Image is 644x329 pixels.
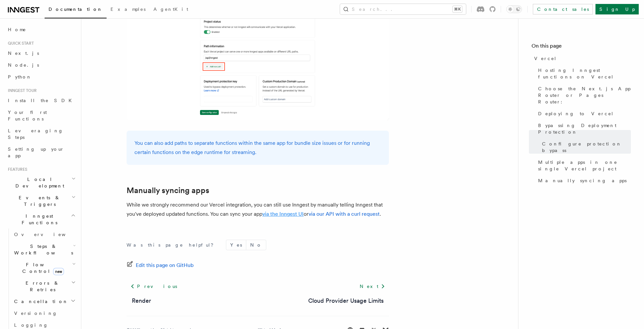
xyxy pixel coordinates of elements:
span: Inngest tour [5,88,37,93]
a: Previous [127,280,181,292]
p: Was this page helpful? [127,242,218,248]
a: Node.js [5,59,77,71]
a: via the Inngest UI [262,211,304,217]
a: Next [356,280,389,292]
span: Leveraging Steps [8,128,63,140]
a: via our API with a curl request [309,211,380,217]
a: Manually syncing apps [535,175,631,186]
span: Cancellation [11,298,68,305]
a: Examples [107,2,150,18]
span: Setting up your app [8,146,64,158]
a: Leveraging Steps [5,125,77,143]
a: Manually syncing apps [127,186,209,195]
span: Examples [111,7,146,12]
button: Inngest Functions [5,210,77,229]
span: AgentKit [153,7,188,12]
button: Steps & Workflows [11,240,77,259]
a: Install the SDK [5,95,77,106]
a: Cloud Provider Usage Limits [308,296,384,305]
span: Local Development [5,176,71,189]
span: Features [5,167,27,172]
span: Flow Control [11,261,72,274]
a: Your first Functions [5,106,77,125]
a: Choose the Next.js App Router or Pages Router: [535,83,631,108]
span: Home [8,26,26,33]
div: You can also add paths to separate functions within the same app for bundle size issues or for ru... [127,131,389,165]
kbd: ⌘K [453,6,462,12]
a: Render [132,296,151,305]
p: While we strongly recommend our Vercel integration, you can still use Inngest by manually telling... [127,200,389,219]
span: Bypassing Deployment Protection [538,122,631,135]
span: new [53,268,64,275]
button: Errors & Retries [11,277,77,296]
a: AgentKit [150,2,192,18]
span: Node.js [8,62,39,68]
span: Next.js [8,51,39,56]
a: Deploying to Vercel [535,108,631,120]
button: Cancellation [11,296,77,307]
span: Manually syncing apps [538,177,627,184]
span: Logging [14,322,48,328]
span: Quick start [5,41,34,46]
a: Sign Up [595,4,639,14]
span: Configure protection bypass [542,141,631,154]
button: No [246,240,266,250]
span: Choose the Next.js App Router or Pages Router: [538,85,631,105]
button: Events & Triggers [5,192,77,210]
span: Deploying to Vercel [538,110,614,117]
span: Errors & Retries [11,280,71,293]
span: Python [8,74,32,79]
a: Bypassing Deployment Protection [535,120,631,138]
span: Events & Triggers [5,194,71,208]
a: Vercel [532,53,631,64]
a: Overview [11,229,77,240]
a: Setting up your app [5,143,77,162]
span: Steps & Workflows [11,243,73,256]
span: Overview [14,232,82,237]
a: Contact sales [533,4,593,14]
a: Edit this page on GitHub [127,261,194,270]
a: Hosting Inngest functions on Vercel [535,64,631,83]
button: Flow Controlnew [11,259,77,277]
span: Documentation [49,7,103,12]
button: Yes [226,240,246,250]
a: Python [5,71,77,83]
a: Versioning [11,307,77,319]
span: Vercel [534,55,557,62]
a: Configure protection bypass [539,138,631,156]
a: Documentation [45,2,107,18]
button: Search...⌘K [340,4,466,14]
span: Versioning [14,311,57,316]
span: Edit this page on GitHub [136,261,194,270]
h4: On this page [532,42,631,53]
button: Toggle dark mode [506,5,522,13]
span: Inngest Functions [5,213,71,226]
span: Multiple apps in one single Vercel project [538,159,631,172]
span: Install the SDK [8,98,76,103]
a: Home [5,24,77,35]
span: Hosting Inngest functions on Vercel [538,67,631,80]
a: Next.js [5,47,77,59]
a: Multiple apps in one single Vercel project [535,156,631,175]
span: Your first Functions [8,110,47,121]
button: Local Development [5,173,77,192]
